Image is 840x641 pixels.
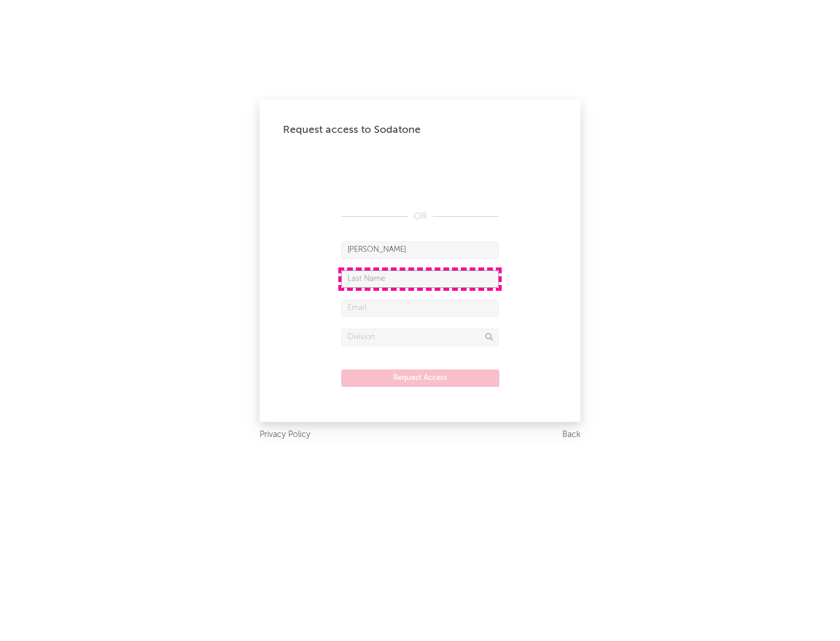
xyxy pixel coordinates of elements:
a: Back [562,428,580,442]
div: Request access to Sodatone [283,123,557,137]
div: OR [341,210,499,224]
input: Email [341,300,499,317]
button: Request Access [341,369,499,387]
input: Last Name [341,270,499,288]
input: Division [341,329,499,346]
a: Privacy Policy [260,428,310,442]
input: First Name [341,241,499,259]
